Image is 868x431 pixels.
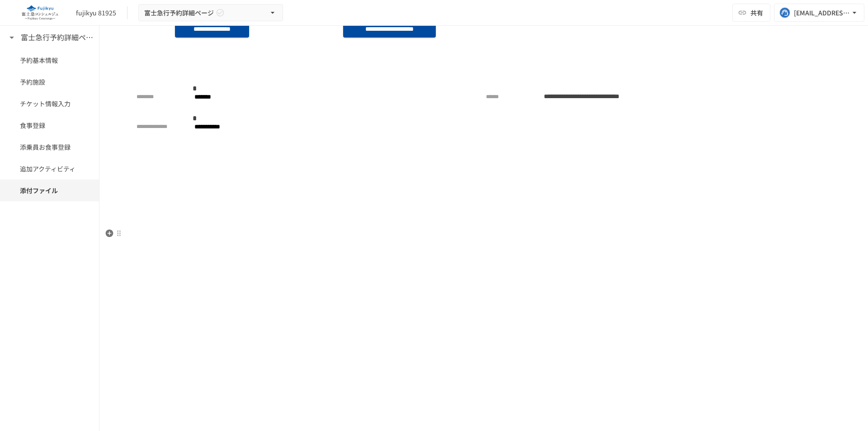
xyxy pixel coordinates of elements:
[20,99,79,109] span: チケット情報入力
[732,4,770,22] button: 共有
[20,77,79,87] span: 予約施設
[20,164,79,174] span: 追加アクティビティ
[20,142,79,152] span: 添乗員お食事登録
[11,5,69,20] img: eQeGXtYPV2fEKIA3pizDiVdzO5gJTl2ahLbsPaD2E4R
[144,7,214,19] span: 富士急行予約詳細ページ
[21,32,93,43] h6: 富士急行予約詳細ページ
[76,8,116,18] div: fujikyu 81925
[774,4,864,22] button: [EMAIL_ADDRESS][DOMAIN_NAME]
[20,55,79,65] span: 予約基本情報
[750,8,763,18] span: 共有
[20,185,79,195] span: 添付ファイル
[138,4,283,22] button: 富士急行予約詳細ページ
[20,120,79,130] span: 食事登録
[794,7,850,19] div: [EMAIL_ADDRESS][DOMAIN_NAME]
